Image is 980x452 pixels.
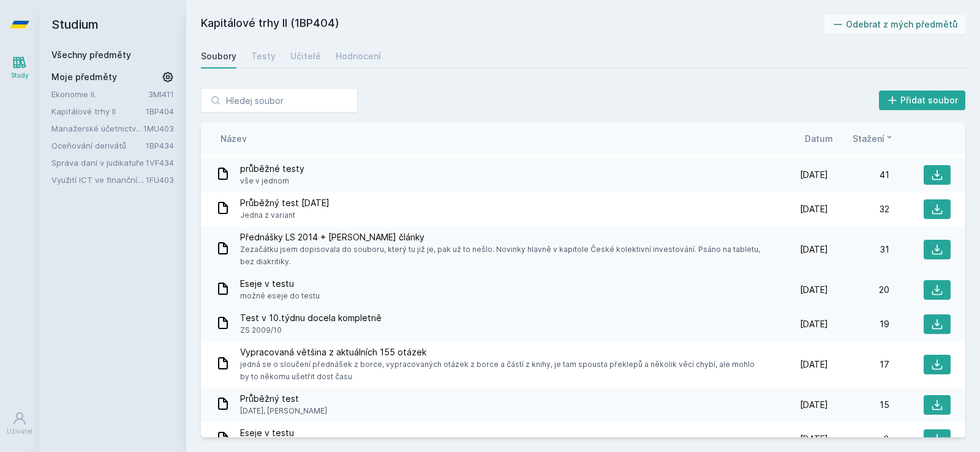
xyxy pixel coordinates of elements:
[51,71,117,83] span: Moje předměty
[828,358,889,371] div: 17
[240,346,762,358] span: Vypracovaná většina z aktuálních 155 otázek
[240,358,762,383] span: jedná se o sloučení přednášek z borce, vypracovaných otázek z borce a částí z knihy, je tam spous...
[800,358,828,371] span: [DATE]
[201,44,236,69] a: Soubory
[800,433,828,445] span: [DATE]
[201,50,236,62] div: Soubory
[146,158,174,168] a: 1VF434
[240,243,762,268] span: Zezačátku jsem dopisovala do souboru, který tu již je, pak už to nešlo. Novinky hlavně v kapitole...
[240,393,327,405] span: Průběžný test
[240,163,304,175] span: průběžné testy
[251,50,276,62] div: Testy
[7,427,32,436] div: Uživatel
[240,427,320,439] span: Eseje v testu
[201,15,824,34] h2: Kapitálové trhy II (1BP404)
[251,44,276,69] a: Testy
[146,106,174,116] a: 1BP404
[51,174,146,186] a: Využití ICT ve finančním účetnictví
[853,132,894,145] button: Stažení
[828,203,889,215] div: 32
[800,203,828,215] span: [DATE]
[805,132,833,145] button: Datum
[290,50,321,62] div: Učitelé
[240,197,330,209] span: Průběžný test [DATE]
[828,169,889,181] div: 41
[51,157,146,169] a: Správa daní v judikatuře
[240,175,304,187] span: vše v jednom
[2,405,37,442] a: Uživatel
[828,318,889,330] div: 19
[146,175,174,185] a: 1FU403
[240,324,382,336] span: ZS 2009/10
[51,50,131,60] a: Všechny předměty
[336,44,381,69] a: Hodnocení
[800,399,828,411] span: [DATE]
[240,231,762,243] span: Přednášky LS 2014 + [PERSON_NAME] články
[51,105,146,117] a: Kapitálové trhy II
[828,399,889,411] div: 15
[2,49,37,86] a: Study
[853,132,884,145] span: Stažení
[800,243,828,256] span: [DATE]
[51,122,143,135] a: Manažerské účetnictví II.
[240,405,327,417] span: [DATE], [PERSON_NAME]
[201,88,358,113] input: Hledej soubor
[221,132,247,145] button: Název
[828,243,889,256] div: 31
[51,139,146,152] a: Oceňování derivátů
[824,15,966,34] button: Odebrat z mých předmětů
[336,50,381,62] div: Hodnocení
[828,284,889,296] div: 20
[800,169,828,181] span: [DATE]
[240,312,382,324] span: Test v 10.týdnu docela kompletně
[290,44,321,69] a: Učitelé
[800,284,828,296] span: [DATE]
[146,141,174,150] a: 1BP434
[143,124,174,133] a: 1MU403
[11,71,29,80] div: Study
[879,91,966,110] button: Přidat soubor
[240,290,320,302] span: možné eseje do testu
[240,278,320,290] span: Eseje v testu
[828,433,889,445] div: 8
[240,209,330,221] span: Jedna z variant
[800,318,828,330] span: [DATE]
[51,88,148,100] a: Ekonomie II.
[148,89,174,99] a: 3MI411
